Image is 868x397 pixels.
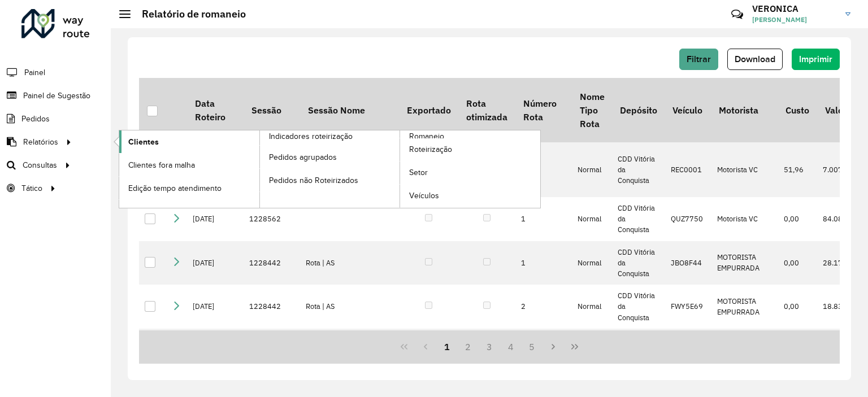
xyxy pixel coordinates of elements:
[727,49,783,70] button: Download
[778,241,817,285] td: 0,00
[817,197,864,241] td: 84.084,00
[21,182,42,194] span: Tático
[500,336,522,357] button: 4
[128,182,222,194] span: Edição tempo atendimento
[131,8,246,20] h2: Relatório de romaneio
[23,136,58,148] span: Relatórios
[244,78,300,142] th: Sessão
[400,138,540,161] a: Roteirização
[269,151,337,163] span: Pedidos agrupados
[711,241,778,285] td: MOTORISTA EMPURRADA
[515,241,572,285] td: 1
[260,169,400,191] a: Pedidos não Roteirizados
[515,142,572,197] td: 1
[522,336,543,357] button: 5
[679,49,718,70] button: Filtrar
[711,197,778,241] td: Motorista VC
[436,336,458,357] button: 1
[479,336,500,357] button: 3
[572,241,612,285] td: Normal
[244,285,300,329] td: 1228442
[735,54,775,64] span: Download
[269,174,358,186] span: Pedidos não Roteirizados
[187,197,244,241] td: [DATE]
[300,285,399,329] td: Rota | AS
[119,154,259,176] a: Clientes fora malha
[799,54,832,64] span: Imprimir
[128,136,159,148] span: Clientes
[119,130,259,153] a: Clientes
[711,78,778,142] th: Motorista
[711,285,778,329] td: MOTORISTA EMPURRADA
[300,241,399,285] td: Rota | AS
[665,197,711,241] td: QUZ7750
[752,15,837,25] span: [PERSON_NAME]
[665,142,711,197] td: REC0001
[687,54,711,64] span: Filtrar
[665,78,711,142] th: Veículo
[119,177,259,199] a: Edição tempo atendimento
[572,142,612,197] td: Normal
[752,3,837,14] h3: VERONICA
[572,197,612,241] td: Normal
[612,241,665,285] td: CDD Vitória da Conquista
[725,2,749,27] a: Contato Rápido
[665,241,711,285] td: JBO8F44
[260,146,400,168] a: Pedidos agrupados
[399,78,458,142] th: Exportado
[612,197,665,241] td: CDD Vitória da Conquista
[792,49,840,70] button: Imprimir
[778,285,817,329] td: 0,00
[778,197,817,241] td: 0,00
[260,130,541,208] a: Romaneio
[817,241,864,285] td: 28.173,85
[409,143,452,155] span: Roteirização
[817,285,864,329] td: 18.837,85
[23,90,90,102] span: Painel de Sugestão
[187,285,244,329] td: [DATE]
[457,336,479,357] button: 2
[400,162,540,184] a: Setor
[612,78,665,142] th: Depósito
[119,130,400,208] a: Indicadores roteirização
[542,336,564,357] button: Next Page
[515,285,572,329] td: 2
[269,130,353,142] span: Indicadores roteirização
[778,78,817,142] th: Custo
[128,159,195,171] span: Clientes fora malha
[612,142,665,197] td: CDD Vitória da Conquista
[564,336,585,357] button: Last Page
[409,130,444,142] span: Romaneio
[665,285,711,329] td: FWY5E69
[817,78,864,142] th: Valor
[515,78,572,142] th: Número Rota
[778,142,817,197] td: 51,96
[612,285,665,329] td: CDD Vitória da Conquista
[572,78,612,142] th: Nome Tipo Rota
[817,142,864,197] td: 7.007,00
[187,78,244,142] th: Data Roteiro
[515,197,572,241] td: 1
[711,142,778,197] td: Motorista VC
[409,167,428,178] span: Setor
[300,78,399,142] th: Sessão Nome
[187,241,244,285] td: [DATE]
[244,241,300,285] td: 1228442
[21,113,50,125] span: Pedidos
[23,159,57,171] span: Consultas
[409,190,439,202] span: Veículos
[458,78,515,142] th: Rota otimizada
[244,197,300,241] td: 1228562
[572,285,612,329] td: Normal
[400,185,540,207] a: Veículos
[24,67,45,78] span: Painel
